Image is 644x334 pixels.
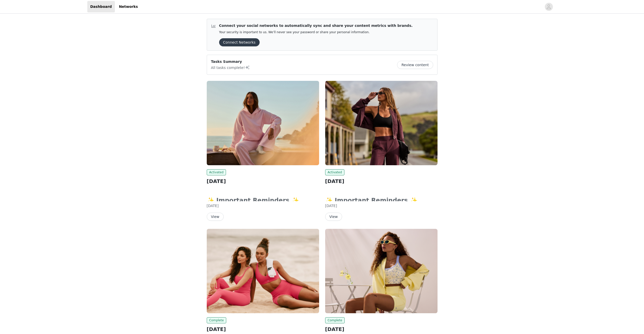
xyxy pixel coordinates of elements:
[546,3,551,11] div: avatar
[207,213,224,221] button: View
[207,317,226,323] span: Complete
[325,204,337,208] span: [DATE]
[219,38,260,46] button: Connect Networks
[116,1,141,12] a: Networks
[211,64,250,70] p: All tasks complete!
[207,215,224,219] a: View
[207,204,219,208] span: [DATE]
[207,197,302,204] strong: ✨ Important Reminders ✨
[207,325,319,333] h2: [DATE]
[207,177,319,185] h2: [DATE]
[207,81,319,165] img: Fabletics
[325,197,421,204] strong: ✨ Important Reminders ✨
[325,325,438,333] h2: [DATE]
[87,1,115,12] a: Dashboard
[325,229,438,313] img: Fabletics
[325,317,345,323] span: Complete
[219,23,413,28] p: Connect your social networks to automatically sync and share your content metrics with brands.
[325,213,342,221] button: View
[207,169,226,175] span: Activated
[397,61,433,69] button: Review content
[211,59,250,64] p: Tasks Summary
[325,81,438,165] img: Fabletics
[325,215,342,219] a: View
[207,229,319,313] img: Fabletics
[219,30,413,34] p: Your security is important to us. We’ll never see your password or share your personal information.
[325,169,345,175] span: Activated
[325,177,438,185] h2: [DATE]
